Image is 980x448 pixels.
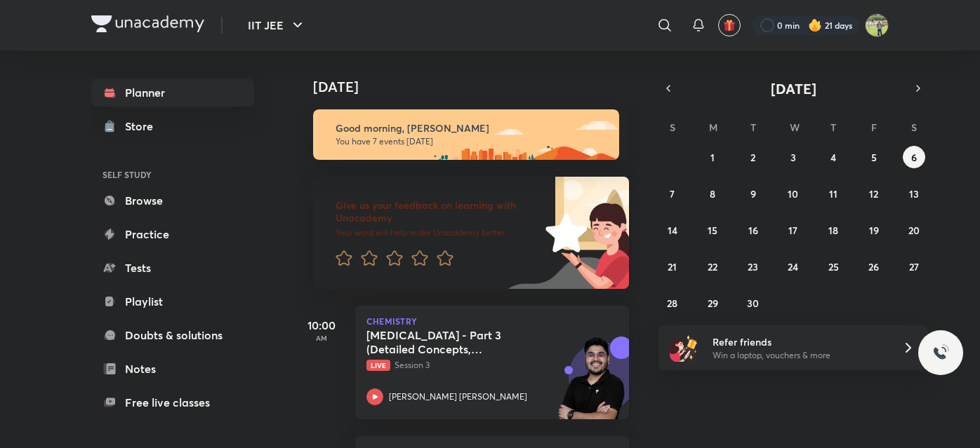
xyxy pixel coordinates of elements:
[91,15,204,36] a: Company Logo
[822,182,845,205] button: September 11, 2025
[742,219,764,241] button: September 16, 2025
[670,121,675,134] abbr: Sunday
[701,146,724,168] button: September 1, 2025
[293,317,350,334] h5: 10:00
[708,224,717,237] abbr: September 15, 2025
[366,360,390,371] span: Live
[498,177,629,289] img: feedback_image
[871,121,877,134] abbr: Friday
[865,13,889,37] img: KRISH JINDAL
[828,260,839,273] abbr: September 25, 2025
[828,224,838,237] abbr: September 18, 2025
[748,224,758,237] abbr: September 16, 2025
[336,227,541,238] p: Your word will help make Unacademy better
[701,255,724,278] button: September 22, 2025
[91,220,254,248] a: Practice
[747,297,759,310] abbr: September 30, 2025
[750,151,755,164] abbr: September 2, 2025
[863,182,885,205] button: September 12, 2025
[788,187,798,201] abbr: September 10, 2025
[863,219,885,241] button: September 19, 2025
[742,292,764,314] button: September 30, 2025
[667,297,677,310] abbr: September 28, 2025
[670,187,675,201] abbr: September 7, 2025
[366,328,541,356] h5: Hydrocarbons - Part 3 (Detailed Concepts, Mechanism, Critical Thinking and Illustartions)
[668,260,677,273] abbr: September 21, 2025
[313,109,619,160] img: morning
[661,292,684,314] button: September 28, 2025
[718,14,741,36] button: avatar
[871,151,877,164] abbr: September 5, 2025
[782,182,804,205] button: September 10, 2025
[742,182,764,205] button: September 9, 2025
[788,260,798,273] abbr: September 24, 2025
[788,224,797,237] abbr: September 17, 2025
[710,151,715,164] abbr: September 1, 2025
[822,255,845,278] button: September 25, 2025
[661,219,684,241] button: September 14, 2025
[808,18,822,32] img: streak
[91,79,254,107] a: Planner
[713,334,885,349] h6: Refer friends
[336,122,607,135] h6: Good morning, [PERSON_NAME]
[91,163,254,186] h6: SELF STUDY
[91,186,254,215] a: Browse
[868,260,879,273] abbr: September 26, 2025
[713,349,885,362] p: Win a laptop, vouchers & more
[661,255,684,278] button: September 21, 2025
[903,219,925,241] button: September 20, 2025
[668,224,677,237] abbr: September 14, 2025
[750,121,756,134] abbr: Tuesday
[869,224,879,237] abbr: September 19, 2025
[91,254,254,282] a: Tests
[336,136,607,147] p: You have 7 events [DATE]
[708,297,718,310] abbr: September 29, 2025
[822,146,845,168] button: September 4, 2025
[748,260,758,273] abbr: September 23, 2025
[863,146,885,168] button: September 5, 2025
[822,219,845,241] button: September 18, 2025
[366,359,587,372] p: Session 3
[678,79,908,98] button: [DATE]
[701,182,724,205] button: September 8, 2025
[932,344,949,361] img: ttu
[701,292,724,314] button: September 29, 2025
[709,121,717,134] abbr: Monday
[670,334,698,362] img: referral
[782,146,804,168] button: September 3, 2025
[782,219,804,241] button: September 17, 2025
[552,337,629,433] img: unacademy
[782,255,804,278] button: September 24, 2025
[742,146,764,168] button: September 2, 2025
[366,317,618,325] p: Chemistry
[911,151,917,164] abbr: September 6, 2025
[742,255,764,278] button: September 23, 2025
[903,146,925,168] button: September 6, 2025
[91,321,254,349] a: Doubts & solutions
[661,182,684,205] button: September 7, 2025
[91,287,254,315] a: Playlist
[909,260,919,273] abbr: September 27, 2025
[91,15,204,32] img: Company Logo
[125,118,161,135] div: Store
[909,187,919,201] abbr: September 13, 2025
[91,355,254,383] a: Notes
[708,260,717,273] abbr: September 22, 2025
[91,388,254,416] a: Free live classes
[336,199,541,224] h6: Give us your feedback on learning with Unacademy
[908,224,920,237] abbr: September 20, 2025
[313,79,643,95] h4: [DATE]
[723,19,736,32] img: avatar
[911,121,917,134] abbr: Saturday
[771,79,816,98] span: [DATE]
[863,255,885,278] button: September 26, 2025
[239,11,314,39] button: IIT JEE
[710,187,715,201] abbr: September 8, 2025
[790,121,800,134] abbr: Wednesday
[903,182,925,205] button: September 13, 2025
[389,391,527,403] p: [PERSON_NAME] [PERSON_NAME]
[750,187,756,201] abbr: September 9, 2025
[869,187,878,201] abbr: September 12, 2025
[829,187,837,201] abbr: September 11, 2025
[293,334,350,342] p: AM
